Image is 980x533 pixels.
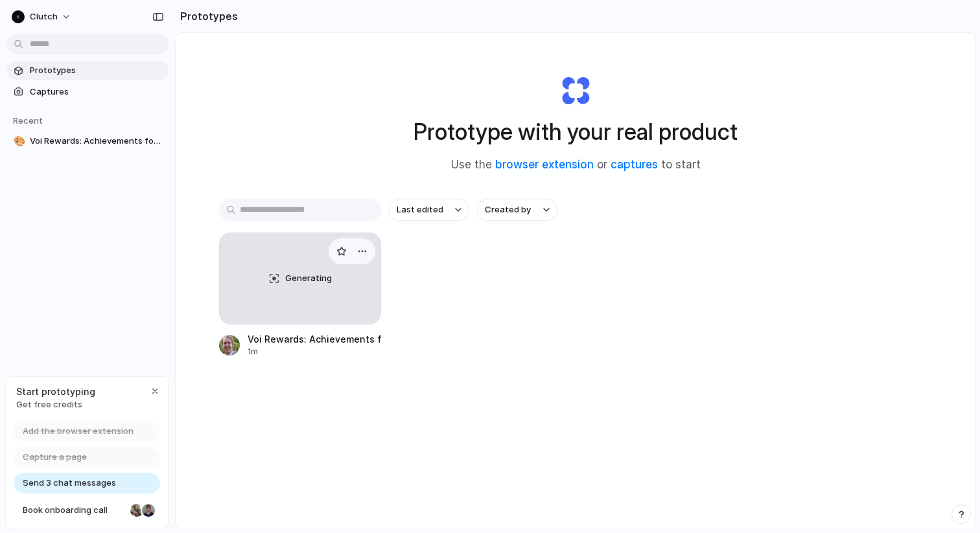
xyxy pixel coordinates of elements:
[30,10,58,23] span: Clutch
[495,158,594,171] a: browser extension
[30,85,163,98] span: Captures
[141,503,156,518] div: Christian Iacullo
[14,500,160,521] a: Book onboarding call
[30,135,163,148] span: Voi Rewards: Achievements for E-scooter Usage
[477,199,557,221] button: Created by
[13,115,43,126] span: Recent
[23,477,116,490] span: Send 3 chat messages
[23,504,125,517] span: Book onboarding call
[175,8,238,24] h2: Prototypes
[6,131,169,151] a: 🎨Voi Rewards: Achievements for E-scooter Usage
[451,157,701,174] span: Use the or to start
[16,385,95,398] span: Start prototyping
[12,135,25,148] button: 🎨
[23,451,87,464] span: Capture a page
[397,203,443,216] span: Last edited
[248,332,381,346] div: Voi Rewards: Achievements for E-scooter Usage
[219,232,381,357] a: GeneratingVoi Rewards: Achievements for E-scooter Usage1m
[30,64,163,77] span: Prototypes
[6,82,169,102] a: Captures
[6,6,78,27] button: Clutch
[485,203,531,216] span: Created by
[23,425,134,438] span: Add the browser extension
[611,158,658,171] a: captures
[14,134,23,149] div: 🎨
[16,398,95,411] span: Get free credits
[248,346,381,357] div: 1m
[389,199,469,221] button: Last edited
[129,503,145,518] div: Nicole Kubica
[6,61,169,80] a: Prototypes
[285,272,332,285] span: Generating
[414,115,738,149] h1: Prototype with your real product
